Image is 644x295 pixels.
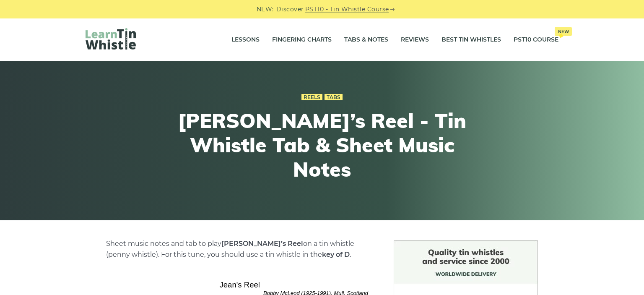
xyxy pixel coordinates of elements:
a: Tabs & Notes [344,29,388,50]
strong: key of D [322,251,350,258]
a: Lessons [231,29,260,50]
img: LearnTinWhistle.com [86,28,136,50]
a: Fingering Charts [272,29,332,50]
strong: [PERSON_NAME]’s Reel [221,240,303,248]
a: Best Tin Whistles [441,29,501,50]
span: New [555,27,572,36]
a: Tabs [325,94,343,101]
a: PST10 CourseNew [514,29,558,50]
a: Reviews [401,29,429,50]
a: Reels [301,94,322,101]
h1: [PERSON_NAME]’s Reel - Tin Whistle Tab & Sheet Music Notes [168,109,476,181]
p: Sheet music notes and tab to play on a tin whistle (penny whistle). For this tune, you should use... [106,238,374,260]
